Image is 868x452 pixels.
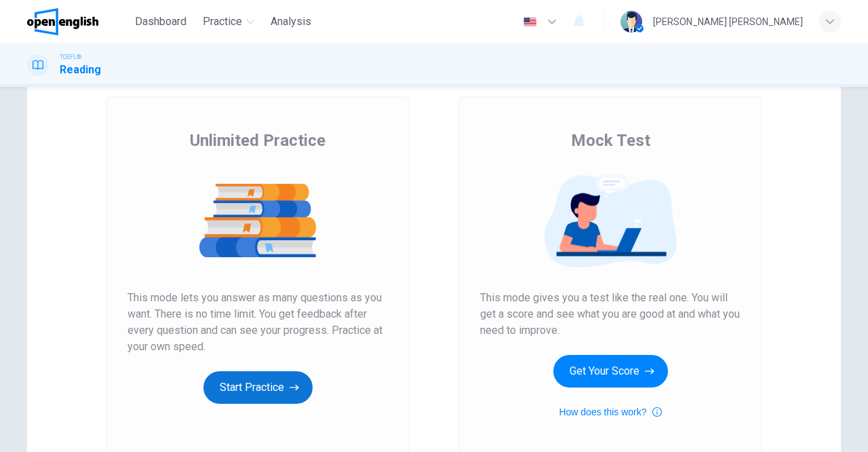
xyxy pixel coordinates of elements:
[203,371,313,404] button: Start Practice
[130,10,192,34] button: Dashboard
[521,17,538,27] img: en
[135,14,186,30] span: Dashboard
[203,14,242,30] span: Practice
[265,10,317,34] button: Analysis
[127,290,388,355] span: This mode lets you answer as many questions as you want. There is no time limit. You get feedback...
[60,62,101,78] h1: Reading
[620,11,642,33] img: Profile picture
[190,130,325,151] span: Unlimited Practice
[27,8,130,35] a: OpenEnglish logo
[480,290,741,339] span: This mode gives you a test like the real one. You will get a score and see what you are good at a...
[653,14,803,30] div: [PERSON_NAME] [PERSON_NAME]
[571,130,650,151] span: Mock Test
[553,355,668,388] button: Get Your Score
[27,8,98,35] img: OpenEnglish logo
[60,52,81,62] span: TOEFL®
[271,14,311,30] span: Analysis
[197,10,260,34] button: Practice
[559,404,661,420] button: How does this work?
